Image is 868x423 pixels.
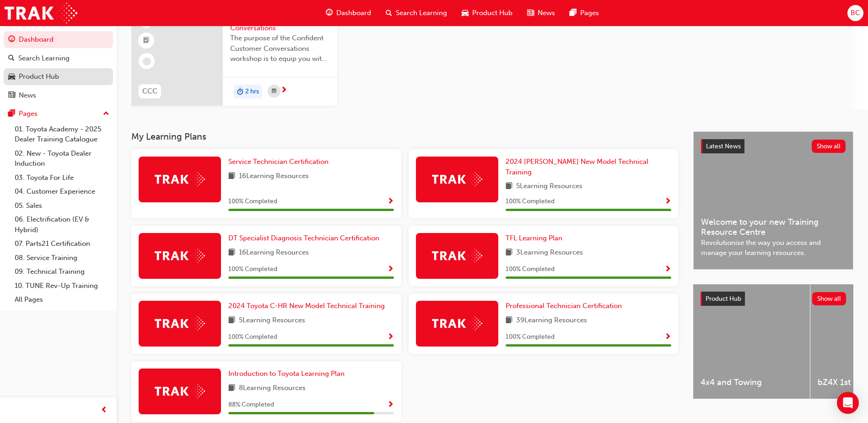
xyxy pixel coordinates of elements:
a: guage-iconDashboard [318,4,378,22]
span: 4x4 and Towing [701,377,803,388]
span: The purpose of the Confident Customer Conversations workshop is to equip you with tools to commun... [230,33,330,64]
span: book-icon [506,247,512,259]
a: Product Hub [4,68,113,85]
span: Professional Technician Certification [506,302,622,310]
span: 100 % Completed [506,264,555,275]
button: Show all [812,140,846,153]
a: 4x4 and Towing [693,284,810,399]
a: pages-iconPages [562,4,606,22]
span: Show Progress [387,401,394,409]
span: Search Learning [396,8,447,18]
span: 100 % Completed [228,196,277,207]
span: Show Progress [664,333,671,342]
a: 05. Sales [11,199,113,213]
span: Welcome to your new Training Resource Centre [701,217,846,238]
button: Show Progress [664,196,671,207]
a: 09. Technical Training [11,265,113,279]
a: 240CCCConfident Customer ConversationsThe purpose of the Confident Customer Conversations worksho... [131,5,337,106]
span: 3 Learning Resources [516,247,583,259]
span: 100 % Completed [228,264,277,275]
span: 16 Learning Resources [239,171,309,182]
span: 100 % Completed [506,332,555,342]
span: Product Hub [472,8,512,18]
a: 10. TUNE Rev-Up Training [11,279,113,293]
button: DashboardSearch LearningProduct HubNews [4,29,113,105]
a: Search Learning [4,50,113,67]
div: Pages [19,108,38,119]
a: Latest NewsShow all [701,139,846,154]
div: Open Intercom Messenger [837,392,859,414]
span: booktick-icon [143,35,150,47]
a: Dashboard [4,31,113,48]
button: Pages [4,105,113,122]
a: 03. Toyota For Life [11,171,113,185]
button: Show Progress [664,331,671,343]
a: search-iconSearch Learning [378,4,454,22]
img: Trak [432,172,482,186]
span: CCC [142,86,157,97]
span: Pages [580,8,599,18]
span: 39 Learning Resources [516,315,587,326]
button: Show Progress [387,196,394,207]
a: TFL Learning Plan [506,233,566,244]
a: 02. New - Toyota Dealer Induction [11,146,113,171]
span: News [538,8,555,18]
span: pages-icon [8,110,15,118]
span: next-icon [280,87,287,95]
a: news-iconNews [520,4,562,22]
img: Trak [155,249,205,263]
a: Professional Technician Certification [506,301,625,311]
span: Introduction to Toyota Learning Plan [228,369,345,378]
img: Trak [155,384,205,398]
span: guage-icon [8,36,15,44]
span: 100 % Completed [506,196,555,207]
button: Show all [812,292,846,305]
span: search-icon [386,7,392,19]
a: Product HubShow all [701,292,846,306]
span: 88 % Completed [228,400,274,410]
span: guage-icon [326,7,333,19]
a: Introduction to Toyota Learning Plan [228,369,348,379]
a: All Pages [11,293,113,307]
img: Trak [155,172,205,186]
span: 2024 Toyota C-HR New Model Technical Training [228,302,385,310]
a: Service Technician Certification [228,157,332,167]
span: duration-icon [237,86,243,98]
span: news-icon [8,92,15,100]
span: BC [851,8,860,18]
a: Latest NewsShow allWelcome to your new Training Resource CentreRevolutionise the way you access a... [693,131,853,270]
span: Show Progress [664,198,671,206]
span: 16 Learning Resources [239,247,309,259]
span: pages-icon [570,7,577,19]
img: Trak [155,316,205,331]
span: Dashboard [336,8,371,18]
h3: My Learning Plans [131,131,679,142]
span: Latest News [706,142,741,150]
a: car-iconProduct Hub [454,4,520,22]
span: book-icon [228,383,235,394]
span: Product Hub [706,295,741,303]
a: 06. Electrification (EV & Hybrid) [11,212,113,237]
span: 5 Learning Resources [239,315,305,326]
button: Show Progress [664,264,671,275]
a: News [4,87,113,104]
a: 08. Service Training [11,251,113,265]
img: Trak [5,3,77,23]
span: Show Progress [387,333,394,342]
span: news-icon [527,7,534,19]
span: DT Specialist Diagnosis Technician Certification [228,234,379,242]
span: book-icon [228,171,235,182]
a: 2024 Toyota C-HR New Model Technical Training [228,301,388,311]
span: search-icon [8,54,15,63]
div: Product Hub [19,71,59,82]
span: learningRecordVerb_NONE-icon [143,57,151,65]
div: News [19,90,36,101]
a: 2024 [PERSON_NAME] New Model Technical Training [506,157,671,177]
span: 8 Learning Resources [239,383,306,394]
span: 2024 [PERSON_NAME] New Model Technical Training [506,157,648,176]
span: book-icon [506,315,512,326]
span: calendar-icon [272,86,276,97]
span: Show Progress [664,266,671,274]
span: 5 Learning Resources [516,181,582,192]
